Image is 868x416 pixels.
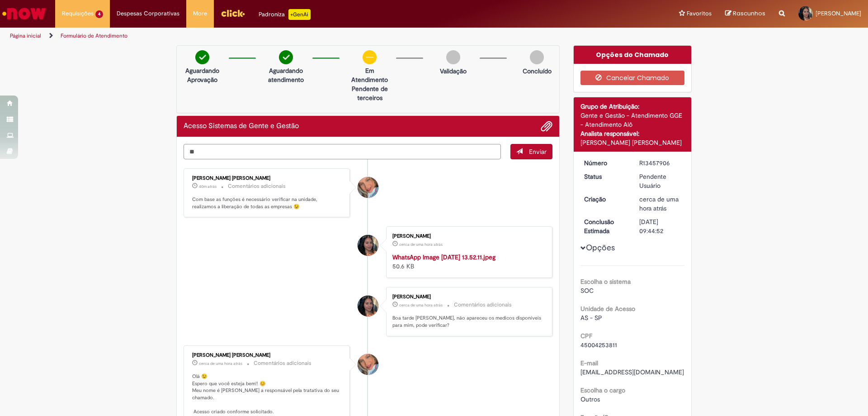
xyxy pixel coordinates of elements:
[580,305,635,313] b: Unidade de Acesso
[580,332,592,340] b: CPF
[816,10,861,17] span: [PERSON_NAME]
[254,359,311,367] small: Comentários adicionais
[733,9,765,18] span: Rascunhos
[580,129,685,138] div: Analista responsável:
[117,9,179,18] span: Despesas Corporativas
[62,9,94,18] span: Requisições
[687,9,712,18] span: Favoritos
[195,50,209,64] img: check-circle-green.png
[580,386,625,394] b: Escolha o cargo
[440,67,467,76] p: Validação
[7,28,572,44] ul: Trilhas de página
[577,158,633,167] dt: Número
[639,195,679,212] time: 28/08/2025 13:37:47
[580,111,685,129] div: Gente e Gestão - Atendimento GGE - Atendimento Alô
[392,234,543,239] div: [PERSON_NAME]
[580,102,685,111] div: Grupo de Atribuição:
[392,294,543,300] div: [PERSON_NAME]
[199,184,217,189] time: 28/08/2025 14:19:20
[510,144,552,159] button: Enviar
[199,361,242,366] time: 28/08/2025 13:45:26
[264,66,308,84] p: Aguardando atendimento
[399,302,443,308] span: cerca de uma hora atrás
[580,368,684,376] span: [EMAIL_ADDRESS][DOMAIN_NAME]
[580,341,617,349] span: 45004253811
[541,120,552,132] button: Adicionar anexos
[639,217,681,235] div: [DATE] 09:44:52
[725,10,765,18] a: Rascunhos
[192,353,343,358] div: [PERSON_NAME] [PERSON_NAME]
[392,253,495,261] a: WhatsApp Image [DATE] 13.52.11.jpeg
[399,242,443,247] span: cerca de uma hora atrás
[199,361,242,366] span: cerca de uma hora atrás
[358,296,378,316] div: Sofia Da Silveira Chagas
[180,66,224,84] p: Aguardando Aprovação
[399,302,443,308] time: 28/08/2025 13:52:27
[358,354,378,375] div: Jacqueline Andrade Galani
[454,301,512,309] small: Comentários adicionais
[574,46,692,64] div: Opções do Chamado
[639,158,681,167] div: R13457906
[529,148,547,156] span: Enviar
[348,84,392,102] p: Pendente de terceiros
[639,195,681,213] div: 28/08/2025 13:37:47
[577,195,633,204] dt: Criação
[530,50,544,64] img: img-circle-grey.png
[193,9,207,18] span: More
[392,253,543,271] div: 50.6 KB
[580,287,594,295] span: SOC
[358,177,378,198] div: Jacqueline Andrade Galani
[61,32,127,39] a: Formulário de Atendimento
[580,314,602,322] span: AS - SP
[184,122,299,130] h2: Acesso Sistemas de Gente e Gestão Histórico de tíquete
[10,32,41,39] a: Página inicial
[192,176,343,181] div: [PERSON_NAME] [PERSON_NAME]
[348,66,392,84] p: Em Atendimento
[580,359,598,367] b: E-mail
[639,195,679,212] span: cerca de uma hora atrás
[288,9,311,20] p: +GenAi
[259,9,311,20] div: Padroniza
[279,50,293,64] img: check-circle-green.png
[95,10,103,18] span: 4
[580,71,685,85] button: Cancelar Chamado
[221,6,245,20] img: click_logo_yellow_360x200.png
[639,172,681,190] div: Pendente Usuário
[1,5,47,23] img: ServiceNow
[199,184,217,189] span: 40m atrás
[358,235,378,256] div: Sofia Da Silveira Chagas
[392,315,543,329] p: Boa tarde [PERSON_NAME], não apareceu os medicos disponíveis para mim, pode verificar?
[228,182,286,190] small: Comentários adicionais
[192,196,343,210] p: Com base as funções é necessário verificar na unidade, realizamos a liberação de todas as empresas 😉
[577,172,633,181] dt: Status
[184,144,501,159] textarea: Digite sua mensagem aqui...
[523,67,552,76] p: Concluído
[577,217,633,235] dt: Conclusão Estimada
[446,50,460,64] img: img-circle-grey.png
[580,277,631,286] b: Escolha o sistema
[580,395,600,403] span: Outros
[363,50,377,64] img: circle-minus.png
[580,138,685,147] div: [PERSON_NAME] [PERSON_NAME]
